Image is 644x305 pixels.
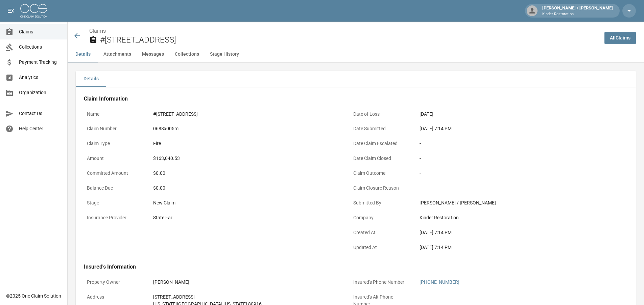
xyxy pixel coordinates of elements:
div: anchor tabs [68,46,644,62]
p: Claim Closure Reason [350,182,411,195]
div: #[STREET_ADDRESS] [153,111,198,118]
span: Claims [19,28,62,35]
h2: #[STREET_ADDRESS] [100,35,599,45]
div: $163,040.53 [153,155,180,162]
button: open drawer [4,4,18,18]
h4: Insured's Information [84,264,609,270]
p: Kinder Restoration [542,11,613,17]
div: Kinder Restoration [420,214,605,221]
p: Name [84,108,145,121]
button: Details [76,71,106,87]
p: Submitted By [350,196,411,210]
p: Company [350,211,411,224]
span: Analytics [19,74,62,81]
p: Address [84,290,145,304]
p: Stage [84,196,145,210]
button: Stage History [205,46,244,62]
div: - [420,185,605,192]
div: details tabs [76,71,636,87]
div: [DATE] 7:14 PM [420,125,605,132]
p: Balance Due [84,182,145,195]
button: Attachments [98,46,137,62]
span: Help Center [19,125,62,132]
div: [DATE] 7:14 PM [420,244,605,251]
button: Details [68,46,98,62]
div: [PERSON_NAME] [153,279,189,286]
a: Claims [89,28,106,34]
p: Committed Amount [84,167,145,180]
button: Collections [169,46,205,62]
p: Amount [84,152,145,165]
h4: Claim Information [84,95,609,102]
div: [DATE] 7:14 PM [420,229,605,236]
div: [STREET_ADDRESS] [153,294,262,301]
p: Date Claim Escalated [350,137,411,150]
p: Created At [350,226,411,239]
div: - [420,140,605,147]
button: Messages [137,46,169,62]
p: Claim Number [84,122,145,135]
div: - [420,155,605,162]
p: Claim Outcome [350,167,411,180]
div: Fire [153,140,161,147]
div: © 2025 One Claim Solution [6,293,61,299]
nav: breadcrumb [89,27,599,35]
img: ocs-logo-white-transparent.png [20,4,47,18]
div: - [420,294,421,301]
div: - [420,170,605,177]
p: Property Owner [84,276,145,289]
p: Updated At [350,241,411,254]
div: [PERSON_NAME] / [PERSON_NAME] [540,5,616,17]
div: [DATE] [420,111,433,118]
p: Claim Type [84,137,145,150]
div: $0.00 [153,170,339,177]
span: Payment Tracking [19,59,62,66]
a: [PHONE_NUMBER] [420,279,459,285]
span: Contact Us [19,110,62,117]
span: Organization [19,89,62,96]
div: 0688x005m [153,125,178,132]
span: Collections [19,44,62,51]
div: [PERSON_NAME] / [PERSON_NAME] [420,199,605,206]
p: Date of Loss [350,108,411,121]
div: $0.00 [153,185,339,192]
a: AllClaims [604,32,636,44]
p: Insurance Provider [84,211,145,224]
div: New Claim [153,199,339,206]
p: Date Submitted [350,122,411,135]
p: Insured's Phone Number [350,276,411,289]
div: State Far [153,214,172,221]
p: Date Claim Closed [350,152,411,165]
